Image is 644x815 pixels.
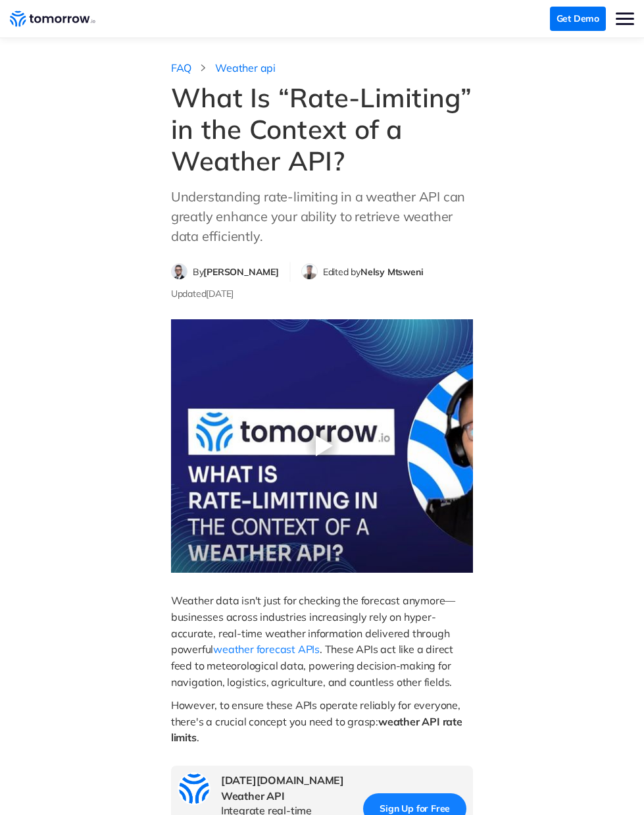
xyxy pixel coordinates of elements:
span: However, to ensure these APIs operate reliably for everyone, there's a crucial concept you need t... [171,698,463,728]
a: FAQ [171,61,191,75]
span: . These APIs act like a direct feed to meteorological data, powering decision-making for navigati... [171,643,456,689]
span: Edited by [323,266,424,278]
img: Nelsy Mtsweni [302,264,317,279]
a: Weather api [215,61,276,75]
span: . [197,731,199,744]
img: Filip Dimkovski [172,264,187,279]
span: Updated [DATE] [171,288,234,300]
span: Nelsy Mtsweni [360,266,423,278]
nav: breadcrumb [171,58,474,75]
a: weather forecast APIs [213,643,320,656]
p: Understanding rate-limiting in a weather API can greatly enhance your ability to retrieve weather... [171,187,474,246]
a: Home link [10,9,95,29]
span: [PERSON_NAME] [203,266,278,278]
h1: What Is “Rate-Limiting” in the Context of a Weather API? [171,82,474,176]
button: Toggle mobile menu [616,9,634,28]
span: Weather data isn't just for checking the forecast anymore—businesses across industries increasing... [171,594,455,656]
a: Get Demo [550,7,606,30]
span: By [193,266,279,278]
